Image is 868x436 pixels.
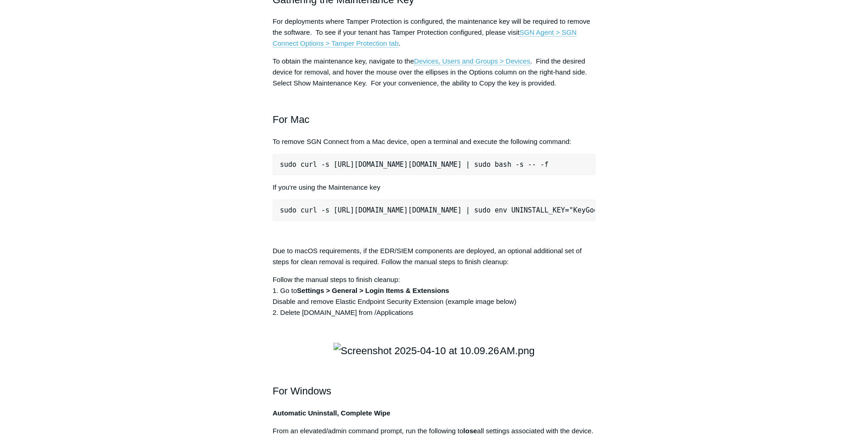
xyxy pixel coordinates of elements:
[273,200,596,221] pre: sudo curl -s [URL][DOMAIN_NAME][DOMAIN_NAME] | sudo env UNINSTALL_KEY="KeyGoesHere" bash -s -- -f
[273,96,596,128] h2: For Mac
[273,56,596,89] p: To obtain the maintenance key, navigate to the . Find the desired device for removal, and hover t...
[273,367,596,399] h2: For Windows
[414,57,530,65] a: Devices, Users and Groups > Devices
[273,16,596,49] p: For deployments where Tamper Protection is configured, the maintenance key will be required to re...
[464,427,477,435] strong: lose
[273,154,596,175] pre: sudo curl -s [URL][DOMAIN_NAME][DOMAIN_NAME] | sudo bash -s -- -f
[273,182,596,193] p: If you're using the Maintenance key
[273,274,596,318] p: Follow the manual steps to finish cleanup: 1. Go to Disable and remove Elastic Endpoint Security ...
[334,343,535,359] img: Screenshot 2025-04-10 at 10.09.26 AM.png
[297,287,449,294] strong: Settings > General > Login Items & Extensions
[273,409,390,417] strong: Automatic Uninstall, Complete Wipe
[273,245,596,267] p: Due to macOS requirements, if the EDR/SIEM components are deployed, an optional additional set of...
[273,136,596,147] p: To remove SGN Connect from a Mac device, open a terminal and execute the following command:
